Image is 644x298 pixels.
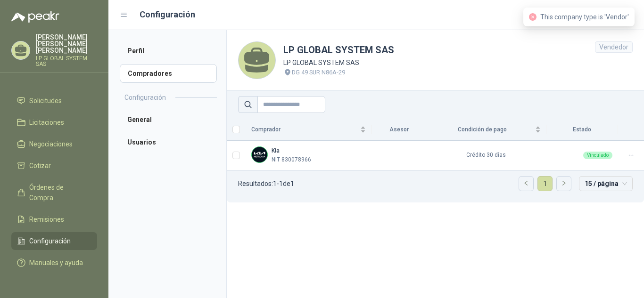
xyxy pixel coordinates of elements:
[561,180,567,186] span: right
[283,43,394,57] h1: LP GLOBAL SYSTEM SAS
[519,176,534,191] li: Página anterior
[29,96,62,106] span: Solicitudes
[556,176,571,191] li: Página siguiente
[11,178,97,207] a: Órdenes de Compra
[11,232,97,250] a: Configuración
[29,117,64,128] span: Licitaciones
[251,125,358,134] span: Comprador
[537,176,553,191] li: 1
[29,236,71,246] span: Configuración
[29,182,88,203] span: Órdenes de Compra
[579,176,633,191] div: tamaño de página
[595,41,633,53] div: Vendedor
[36,34,97,54] p: [PERSON_NAME] [PERSON_NAME] [PERSON_NAME]
[29,258,83,268] span: Manuales y ayuda
[272,147,280,154] b: Kia
[29,161,51,171] span: Cotizar
[372,119,426,141] th: Asesor
[11,157,97,175] a: Cotizar
[426,141,546,170] td: Crédito 30 días
[29,214,64,225] span: Remisiones
[426,119,546,141] th: Condición de pago
[11,11,59,23] img: Logo peakr
[540,13,629,21] span: This company type is 'Vendor'
[120,133,217,152] a: Usuarios
[124,92,166,103] h2: Configuración
[585,177,627,191] span: 15 / página
[529,13,537,21] span: close-circle
[120,41,217,60] a: Perfil
[519,177,533,191] button: left
[140,8,195,21] h1: Configuración
[272,155,311,164] p: NIT 830078966
[432,125,533,134] span: Condición de pago
[583,152,612,159] div: Vinculado
[238,180,294,187] p: Resultados: 1 - 1 de 1
[11,135,97,153] a: Negociaciones
[120,110,217,129] a: General
[11,92,97,110] a: Solicitudes
[11,210,97,228] a: Remisiones
[11,254,97,272] a: Manuales y ayuda
[120,64,217,83] a: Compradores
[36,56,97,67] p: LP GLOBAL SYSTEM SAS
[523,180,529,186] span: left
[292,68,345,77] p: DG 49 SUR N86A-29
[557,177,571,191] button: right
[29,139,73,149] span: Negociaciones
[246,119,372,141] th: Comprador
[283,57,394,68] p: LP GLOBAL SYSTEM SAS
[538,177,552,191] a: 1
[11,113,97,131] a: Licitaciones
[546,119,618,141] th: Estado
[252,147,267,162] img: Company Logo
